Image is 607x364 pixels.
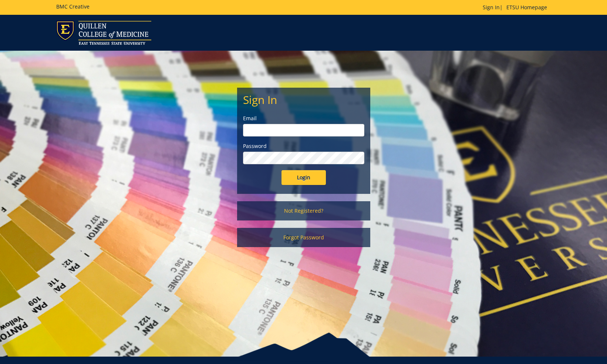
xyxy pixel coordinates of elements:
img: ETSU logo [56,21,151,45]
a: Sign In [483,4,500,11]
a: ETSU Homepage [503,4,551,11]
label: Password [243,142,364,150]
input: Login [281,170,326,185]
a: Forgot Password [237,228,370,247]
p: | [483,4,551,11]
h2: Sign In [243,94,364,106]
a: Not Registered? [237,201,370,220]
label: Email [243,115,364,122]
h5: BMC Creative [56,4,90,9]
